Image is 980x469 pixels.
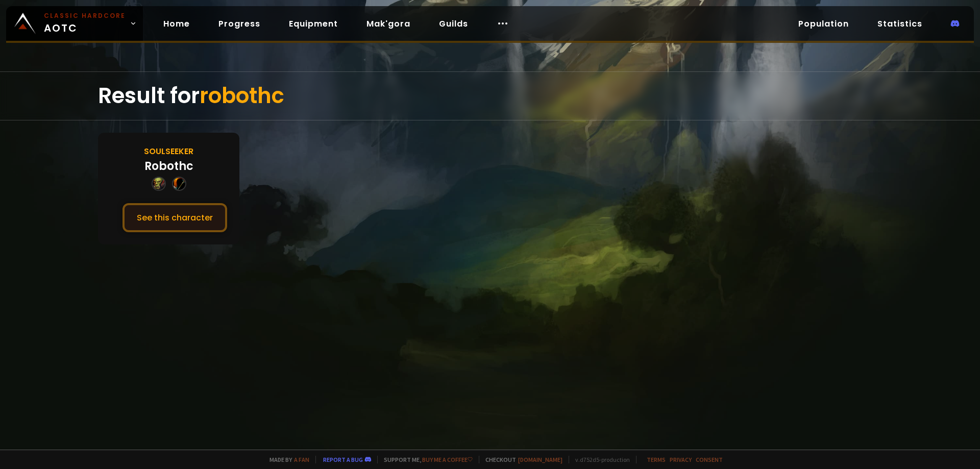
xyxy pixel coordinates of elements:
button: See this character [122,203,227,232]
a: Statistics [869,13,930,34]
a: Mak'gora [358,13,419,34]
div: Soulseeker [144,145,193,158]
small: Classic Hardcore [44,11,126,20]
a: Classic HardcoreAOTC [6,6,143,41]
a: Buy me a coffee [422,456,473,463]
a: Guilds [431,13,476,34]
span: AOTC [44,11,126,36]
span: robothc [200,81,284,111]
span: Support me, [377,456,473,463]
a: Progress [210,13,268,34]
a: Consent [696,456,723,463]
span: v. d752d5 - production [569,456,630,463]
a: [DOMAIN_NAME] [518,456,562,463]
div: Result for [98,72,882,120]
div: Robothc [144,158,193,175]
a: a fan [294,456,309,463]
span: Made by [263,456,309,463]
a: Equipment [281,13,346,34]
a: Population [790,13,857,34]
a: Terms [647,456,666,463]
a: Privacy [670,456,692,463]
a: Report a bug [323,456,363,463]
span: Checkout [479,456,562,463]
a: Home [155,13,198,34]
